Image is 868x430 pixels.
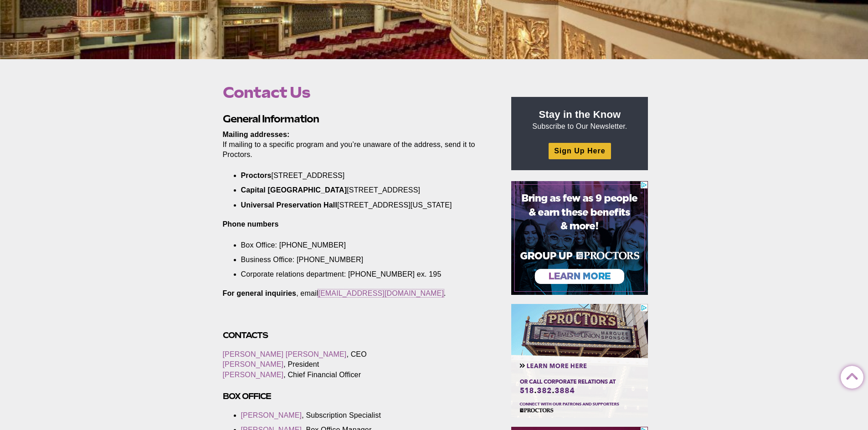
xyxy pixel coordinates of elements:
a: [EMAIL_ADDRESS][DOMAIN_NAME] [318,289,444,297]
strong: Stay in the Know [539,109,621,120]
h3: Contacts [223,330,491,340]
p: If mailing to a specific program and you’re unaware of the address, send it to Proctors. [223,130,491,160]
a: [PERSON_NAME] [241,411,302,419]
h3: Box Office [223,391,491,401]
li: [STREET_ADDRESS] [241,171,477,181]
strong: For general inquiries [223,289,297,297]
strong: Proctors [241,172,272,179]
li: [STREET_ADDRESS] [241,185,477,195]
h1: Contact Us [223,84,491,101]
a: [PERSON_NAME] [223,360,284,368]
li: [STREET_ADDRESS][US_STATE] [241,200,477,210]
strong: Capital [GEOGRAPHIC_DATA] [241,186,347,194]
li: , Subscription Specialist [241,410,477,420]
h2: General Information [223,112,491,126]
iframe: Advertisement [511,304,648,418]
li: Business Office: [PHONE_NUMBER] [241,255,477,265]
li: Box Office: [PHONE_NUMBER] [241,240,477,250]
a: Back to Top [841,366,859,384]
a: Sign Up Here [549,143,611,159]
li: Corporate relations department: [PHONE_NUMBER] ex. 195 [241,269,477,279]
p: Subscribe to Our Newsletter. [522,108,637,132]
strong: Universal Preservation Hall [241,201,338,209]
b: Phone numbers [223,220,279,228]
p: , email . [223,288,491,298]
p: , CEO , President , Chief Financial Officer [223,349,491,379]
a: [PERSON_NAME] [223,371,284,379]
strong: Mailing addresses: [223,131,290,138]
iframe: Advertisement [511,181,648,295]
a: [PERSON_NAME] [PERSON_NAME] [223,350,347,358]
